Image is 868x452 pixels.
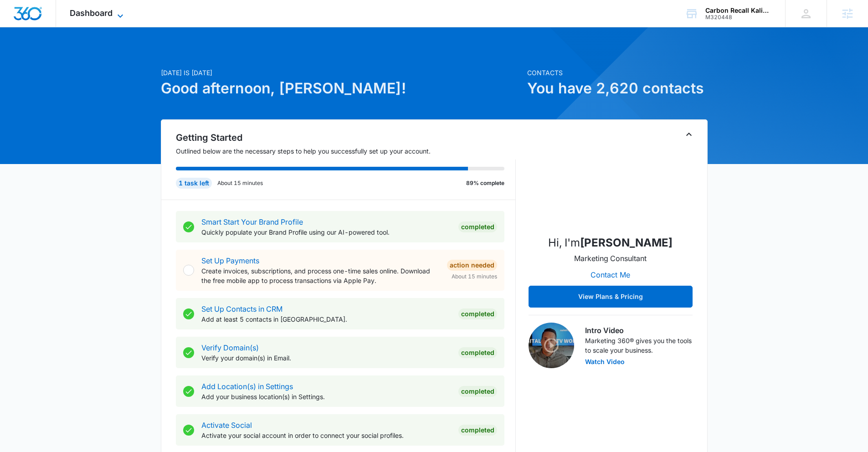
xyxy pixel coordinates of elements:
p: Activate your social account in order to connect your social profiles. [201,431,451,440]
span: Dashboard [70,8,113,18]
a: Set Up Payments [201,256,259,265]
p: Hi, I'm [548,235,673,251]
div: Action Needed [447,260,497,271]
div: account name [705,7,772,14]
h1: You have 2,620 contacts [527,77,708,99]
button: Watch Video [585,359,625,365]
a: Smart Start Your Brand Profile [201,217,303,226]
p: Quickly populate your Brand Profile using our AI-powered tool. [201,227,451,237]
p: [DATE] is [DATE] [161,68,522,77]
div: Completed [458,425,497,436]
p: Outlined below are the necessary steps to help you successfully set up your account. [176,146,516,156]
p: Add your business location(s) in Settings. [201,392,451,401]
p: Marketing 360® gives you the tools to scale your business. [585,336,693,355]
p: Marketing Consultant [574,253,647,264]
p: 89% complete [466,179,504,187]
p: Add at least 5 contacts in [GEOGRAPHIC_DATA]. [201,314,451,324]
div: Completed [458,221,497,232]
a: Add Location(s) in Settings [201,382,293,391]
p: Verify your domain(s) in Email. [201,353,451,363]
button: Toggle Collapse [683,129,694,140]
button: Contact Me [581,264,639,286]
p: About 15 minutes [217,179,263,187]
p: Create invoices, subscriptions, and process one-time sales online. Download the free mobile app t... [201,266,440,285]
div: Completed [458,308,497,319]
div: Completed [458,347,497,358]
span: About 15 minutes [452,272,497,281]
h3: Intro Video [585,325,693,336]
div: Completed [458,386,497,397]
a: Set Up Contacts in CRM [201,304,282,313]
strong: [PERSON_NAME] [580,236,673,249]
h2: Getting Started [176,131,516,144]
p: Contacts [527,68,708,77]
a: Activate Social [201,421,252,430]
img: Kyle Lewis [565,136,656,227]
a: Verify Domain(s) [201,343,259,352]
button: View Plans & Pricing [529,286,693,308]
h1: Good afternoon, [PERSON_NAME]! [161,77,522,99]
img: Intro Video [529,323,574,368]
div: account id [705,14,772,21]
div: 1 task left [176,178,212,189]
